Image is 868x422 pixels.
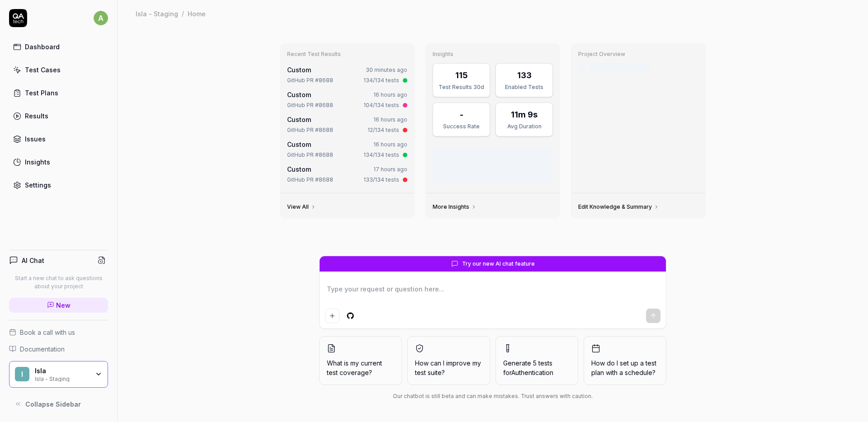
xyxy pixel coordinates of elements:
time: 17 hours ago [373,166,407,173]
a: Results [9,107,108,125]
span: Custom [287,141,311,148]
a: Issues [9,130,108,148]
span: Book a call with us [20,328,75,337]
span: Documentation [20,344,65,354]
h3: Project Overview [578,51,698,58]
span: How can I improve my test suite? [415,358,482,377]
button: Collapse Sidebar [9,395,108,413]
div: Enabled Tests [501,83,547,91]
span: Generate 5 tests for Authentication [503,359,553,376]
button: What is my current test coverage? [319,336,402,385]
span: I [15,367,29,381]
div: Settings [25,180,51,190]
div: 12/134 tests [368,126,399,134]
button: How can I improve my test suite? [407,336,490,385]
h3: Insights [433,51,553,58]
div: Test Results 30d [439,83,484,91]
div: Avg Duration [501,122,547,131]
h3: Recent Test Results [287,51,407,58]
a: Insights [9,153,108,171]
div: Last crawled [DATE] [589,63,650,73]
span: What is my current test coverage? [327,358,394,377]
div: Dashboard [25,42,60,52]
button: How do I set up a test plan with a schedule? [584,336,666,385]
span: Custom [287,66,311,74]
div: Home [188,9,206,18]
div: Test Cases [25,65,61,75]
time: 16 hours ago [373,141,407,148]
div: Insights [25,157,50,167]
a: Edit Knowledge & Summary [578,203,659,211]
a: Test Cases [9,61,108,79]
div: GitHub PR #8688 [287,126,333,134]
span: How do I set up a test plan with a schedule? [591,358,659,377]
span: Custom [287,91,311,98]
a: More Insights [433,203,476,211]
a: Custom17 hours agoGitHub PR #8688133/134 tests [285,163,409,186]
div: Isla [35,367,89,375]
div: 134/134 tests [363,76,399,84]
div: Results [25,111,48,121]
span: Custom [287,116,311,123]
a: New [9,298,108,313]
a: Documentation [9,344,108,354]
div: Issues [25,134,46,144]
div: - [460,108,463,121]
div: Success Rate [439,122,484,131]
button: Add attachment [325,309,340,323]
a: Custom16 hours agoGitHub PR #8688134/134 tests [285,138,409,161]
span: Try our new AI chat feature [462,260,535,268]
a: Custom30 minutes agoGitHub PR #8688134/134 tests [285,63,409,86]
div: GitHub PR #8688 [287,176,333,184]
a: Test Plans [9,84,108,102]
div: 133 [517,69,532,81]
span: New [56,300,71,310]
h4: AI Chat [22,256,44,265]
a: Settings [9,176,108,194]
a: Custom16 hours agoGitHub PR #868812/134 tests [285,113,409,136]
a: Dashboard [9,38,108,56]
div: 115 [455,69,468,81]
div: 104/134 tests [363,101,399,109]
div: Isla - Staging [35,375,89,382]
button: IIslaIsla - Staging [9,361,108,388]
div: GitHub PR #8688 [287,151,333,159]
div: Our chatbot is still beta and can make mistakes. Trust answers with caution. [319,392,666,400]
div: / [182,9,184,18]
div: GitHub PR #8688 [287,101,333,109]
time: 30 minutes ago [366,66,407,73]
button: a [94,9,108,27]
a: Custom16 hours agoGitHub PR #8688104/134 tests [285,88,409,111]
a: Book a call with us [9,328,108,337]
div: Test Plans [25,88,58,98]
span: Custom [287,165,311,173]
div: GitHub PR #8688 [287,76,333,84]
p: Start a new chat to ask questions about your project [9,274,108,291]
span: a [94,11,108,25]
time: 16 hours ago [373,91,407,98]
div: Isla - Staging [136,9,178,18]
a: View All [287,203,316,211]
div: 133/134 tests [363,176,399,184]
div: 11m 9s [511,108,538,121]
time: 16 hours ago [373,116,407,123]
span: Collapse Sidebar [25,399,81,409]
div: 134/134 tests [363,151,399,159]
button: Generate 5 tests forAuthentication [495,336,578,385]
